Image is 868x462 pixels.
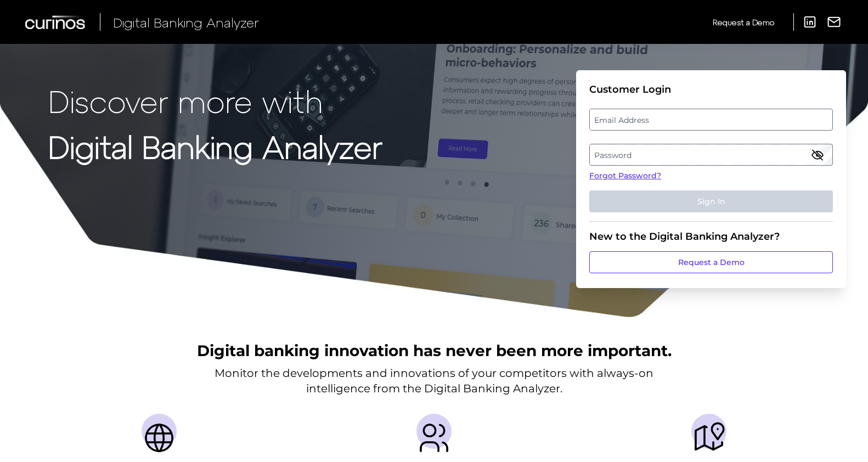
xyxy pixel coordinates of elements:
img: Countries [142,420,177,455]
a: Forgot Password? [589,170,833,182]
span: Request a Demo [713,18,774,27]
div: Customer Login [589,83,833,95]
h2: Digital banking innovation has never been more important. [197,340,672,361]
img: Providers [416,420,452,455]
label: Email Address [590,110,832,129]
label: Password [590,145,832,165]
span: Digital Banking Analyzer [113,14,259,30]
a: Request a Demo [713,13,774,31]
strong: Digital Banking Analyzer [48,128,382,165]
button: Sign In [589,190,833,212]
div: New to the Digital Banking Analyzer? [589,230,833,243]
img: Curinos [25,15,87,29]
p: Monitor the developments and innovations of your competitors with always-on intelligence from the... [215,365,653,396]
p: Discover more with [48,83,382,118]
a: Request a Demo [589,251,833,273]
img: Journeys [691,420,726,455]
